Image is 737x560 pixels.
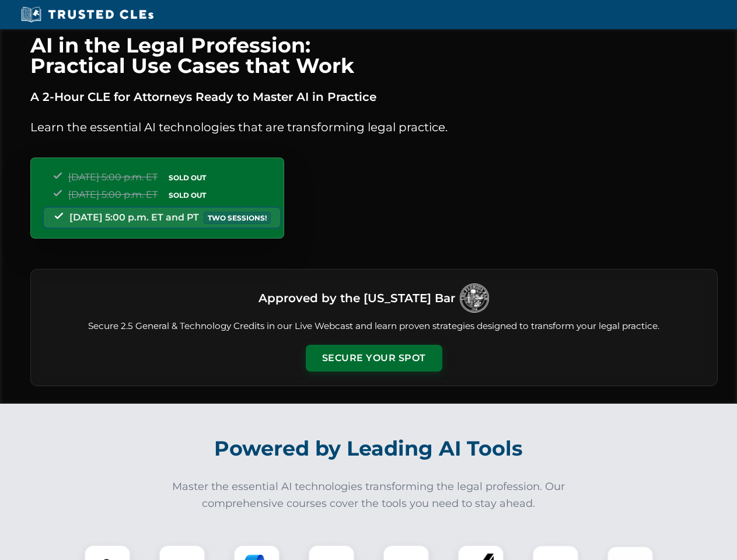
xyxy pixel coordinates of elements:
span: SOLD OUT [165,171,210,184]
p: Secure 2.5 General & Technology Credits in our Live Webcast and learn proven strategies designed ... [45,320,703,333]
span: SOLD OUT [165,189,210,201]
img: Trusted CLEs [18,6,157,23]
span: [DATE] 5:00 p.m. ET [68,189,158,200]
p: Master the essential AI technologies transforming the legal profession. Our comprehensive courses... [165,478,573,512]
p: Learn the essential AI technologies that are transforming legal practice. [30,118,718,136]
h1: AI in the Legal Profession: Practical Use Cases that Work [30,35,718,76]
h3: Approved by the [US_STATE] Bar [259,288,455,309]
p: A 2-Hour CLE for Attorneys Ready to Master AI in Practice [30,87,718,106]
h2: Powered by Leading AI Tools [46,428,692,469]
button: Secure Your Spot [306,345,442,372]
img: Logo [460,283,489,313]
span: [DATE] 5:00 p.m. ET [68,171,158,183]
